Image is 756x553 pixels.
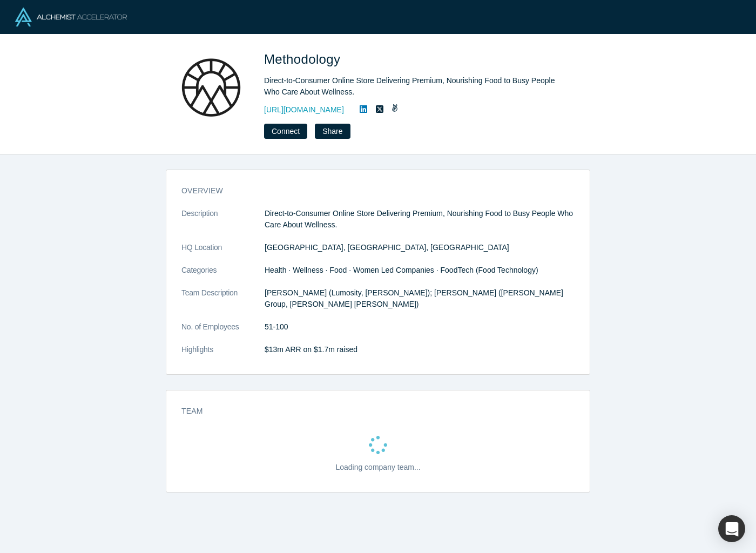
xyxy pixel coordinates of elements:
dt: Categories [181,265,265,287]
p: [PERSON_NAME] (Lumosity, [PERSON_NAME]); [PERSON_NAME] ([PERSON_NAME] Group, [PERSON_NAME] [PERSO... [265,287,575,310]
dt: No. of Employees [181,321,265,344]
dt: Highlights [181,344,265,367]
dt: Description [181,208,265,242]
button: Share [315,124,350,139]
p: Direct-to-Consumer Online Store Delivering Premium, Nourishing Food to Busy People Who Care About... [265,208,575,231]
span: Methodology [264,52,344,66]
img: Alchemist Logo [15,8,127,26]
button: Connect [264,124,307,139]
span: Health · Wellness · Food · Women Led Companies · FoodTech (Food Technology) [265,266,538,274]
dd: [GEOGRAPHIC_DATA], [GEOGRAPHIC_DATA], [GEOGRAPHIC_DATA] [265,242,575,253]
dt: Team Description [181,287,265,321]
p: $13m ARR on $1.7m raised [265,344,575,355]
dt: HQ Location [181,242,265,265]
h3: overview [181,185,559,197]
h3: Team [181,406,559,417]
dd: 51-100 [265,321,575,333]
img: Methodology's Logo [173,50,249,125]
div: Direct-to-Consumer Online Store Delivering Premium, Nourishing Food to Busy People Who Care About... [264,75,566,98]
p: Loading company team... [335,462,420,473]
a: [URL][DOMAIN_NAME] [264,104,344,116]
